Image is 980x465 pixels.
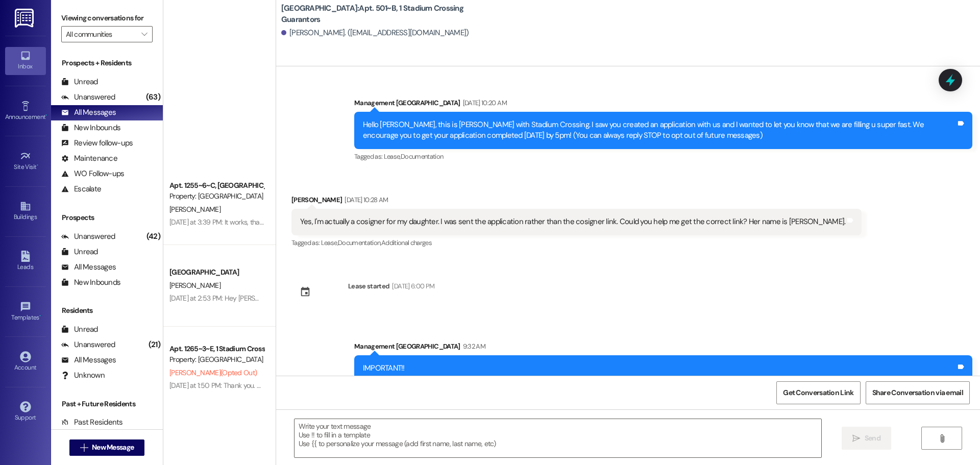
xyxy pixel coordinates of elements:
div: Maintenance [61,153,117,164]
div: IMPORTANT!! This is a notice of future entry. We will be testing the fire alarm and security syst... [363,363,956,407]
i:  [80,444,88,452]
div: Unanswered [61,339,115,350]
a: Inbox [5,47,46,75]
span: New Message [92,442,134,453]
div: Tagged as: [291,235,862,250]
input: All communities [66,26,136,42]
div: All Messages [61,262,116,273]
div: All Messages [61,355,116,365]
div: 9:32 AM [460,341,485,352]
div: [PERSON_NAME]. ([EMAIL_ADDRESS][DOMAIN_NAME]) [281,28,469,38]
span: Documentation , [338,238,381,247]
div: Lease started [348,281,390,291]
div: WO Follow-ups [61,168,124,179]
div: Unread [61,247,98,257]
div: Escalate [61,184,101,194]
div: [DATE] at 2:53 PM: Hey [PERSON_NAME] could you please move your car to your assigned parking stal... [169,293,641,303]
div: (42) [144,229,163,244]
div: Tagged as: [354,149,972,164]
span: • [37,162,38,169]
div: Yes, I'm actually a cosigner for my daughter. I was sent the application rather than the cosigner... [300,216,846,227]
span: [PERSON_NAME] (Opted Out) [169,368,257,377]
div: Hello [PERSON_NAME], this is [PERSON_NAME] with Stadium Crossing. I saw you created an applicatio... [363,119,956,141]
div: New Inbounds [61,123,120,133]
a: Templates • [5,298,46,326]
span: [PERSON_NAME] [169,281,220,290]
div: Unanswered [61,231,115,242]
div: Residents [51,305,163,316]
div: [DATE] 6:00 PM [389,281,434,291]
div: Property: [GEOGRAPHIC_DATA] [169,354,264,365]
div: New Inbounds [61,277,120,288]
div: Unread [61,77,98,87]
span: • [45,112,47,119]
label: Viewing conversations for [61,10,153,26]
span: Send [865,433,880,444]
div: (21) [146,337,163,353]
div: Review follow-ups [61,138,133,149]
b: [GEOGRAPHIC_DATA]: Apt. 501~B, 1 Stadium Crossing Guarantors [281,3,485,25]
button: Get Conversation Link [776,381,860,404]
span: Documentation [401,152,444,161]
div: Management [GEOGRAPHIC_DATA] [354,341,972,355]
div: [DATE] at 1:50 PM: Thank you. You will no longer receive texts from this thread. Please reply wit... [169,381,680,390]
div: Property: [GEOGRAPHIC_DATA] [169,191,264,202]
div: Unknown [61,370,105,381]
div: Management [GEOGRAPHIC_DATA] [354,97,972,112]
i:  [938,434,946,443]
i:  [141,30,147,38]
a: Account [5,348,46,376]
button: Share Conversation via email [866,381,970,404]
div: Prospects + Residents [51,58,163,68]
div: [DATE] 10:20 AM [460,97,507,108]
span: • [39,312,41,320]
div: [GEOGRAPHIC_DATA] [169,267,264,278]
div: [DATE] 10:28 AM [342,194,388,205]
a: Buildings [5,198,46,225]
a: Site Visit • [5,148,46,175]
span: [PERSON_NAME] [169,205,220,214]
div: Past + Future Residents [51,399,163,409]
a: Leads [5,248,46,275]
span: Share Conversation via email [872,387,963,398]
div: Past Residents [61,417,123,428]
div: [PERSON_NAME] [291,194,862,209]
span: Lease , [321,238,338,247]
div: (63) [143,89,163,105]
div: Prospects [51,212,163,223]
div: Unread [61,324,98,335]
span: Get Conversation Link [783,387,853,398]
span: Additional charges [381,238,432,247]
div: Unanswered [61,92,115,103]
i:  [852,434,860,443]
div: [DATE] at 3:39 PM: It works, thanks! [169,217,272,227]
span: Lease , [384,152,401,161]
a: Support [5,398,46,426]
div: Apt. 1255~6~C, [GEOGRAPHIC_DATA] [169,180,264,191]
div: Apt. 1265~3~E, 1 Stadium Crossing Guarantors [169,344,264,354]
div: All Messages [61,107,116,118]
button: Send [842,427,891,450]
img: ResiDesk Logo [15,9,36,28]
button: New Message [69,439,145,456]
